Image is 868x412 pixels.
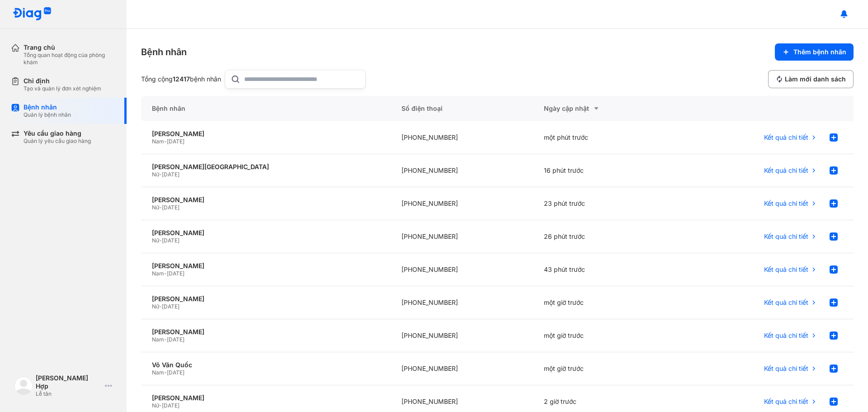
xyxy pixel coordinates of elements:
div: Ngày cập nhật [544,103,665,114]
div: [PHONE_NUMBER] [391,253,533,286]
img: logo [14,377,33,395]
div: [PHONE_NUMBER] [391,121,533,154]
div: Võ Văn Quốc [152,361,380,369]
div: Tạo và quản lý đơn xét nghiệm [24,85,101,92]
span: Kết quả chi tiết [764,331,808,340]
div: [PERSON_NAME] [152,295,380,303]
span: Nữ [152,204,159,211]
span: Kết quả chi tiết [764,232,808,241]
span: - [159,237,162,244]
div: Tổng cộng bệnh nhân [141,75,221,83]
div: [PHONE_NUMBER] [391,220,533,253]
div: Yêu cầu giao hàng [24,129,91,137]
span: - [159,402,162,409]
div: [PERSON_NAME][GEOGRAPHIC_DATA] [152,163,380,171]
div: Quản lý bệnh nhân [24,111,71,118]
div: một giờ trước [533,319,675,352]
span: Nam [152,336,164,343]
span: Nam [152,270,164,277]
div: Bệnh nhân [141,46,187,58]
div: [PHONE_NUMBER] [391,154,533,187]
div: [PERSON_NAME] [152,262,380,270]
span: Nam [152,369,164,376]
span: [DATE] [162,204,179,211]
span: - [159,204,162,211]
span: [DATE] [162,303,179,310]
span: Kết quả chi tiết [764,398,808,406]
span: [DATE] [167,336,184,343]
span: - [159,171,162,178]
span: - [164,270,167,277]
span: Nữ [152,303,159,310]
span: Nam [152,138,164,145]
div: một giờ trước [533,352,675,385]
div: 16 phút trước [533,154,675,187]
div: Bệnh nhân [24,103,71,111]
span: [DATE] [162,237,179,244]
div: [PERSON_NAME] [152,196,380,204]
div: Bệnh nhân [141,96,391,121]
button: Thêm bệnh nhân [775,43,854,61]
span: Kết quả chi tiết [764,365,808,373]
span: Làm mới danh sách [785,75,846,83]
span: [DATE] [167,270,184,277]
div: [PERSON_NAME] [152,394,380,402]
div: Tổng quan hoạt động của phòng khám [24,52,116,66]
img: logo [13,7,52,21]
div: [PERSON_NAME] Hợp [36,374,101,390]
div: [PHONE_NUMBER] [391,352,533,385]
span: Kết quả chi tiết [764,199,808,208]
span: Kết quả chi tiết [764,298,808,307]
div: 23 phút trước [533,187,675,220]
div: Số điện thoại [391,96,533,121]
span: [DATE] [167,369,184,376]
div: 43 phút trước [533,253,675,286]
span: - [164,369,167,376]
div: [PHONE_NUMBER] [391,286,533,319]
div: Chỉ định [24,77,101,85]
span: Kết quả chi tiết [764,265,808,274]
span: Nữ [152,171,159,178]
div: [PERSON_NAME] [152,130,380,138]
span: [DATE] [162,171,179,178]
span: 12417 [173,75,190,83]
div: [PERSON_NAME] [152,229,380,237]
span: - [164,138,167,145]
button: Làm mới danh sách [768,70,854,88]
div: Trang chủ [24,43,116,52]
div: [PHONE_NUMBER] [391,319,533,352]
span: [DATE] [162,402,179,409]
div: [PERSON_NAME] [152,328,380,336]
div: [PHONE_NUMBER] [391,187,533,220]
div: Quản lý yêu cầu giao hàng [24,137,91,145]
span: Thêm bệnh nhân [793,48,846,56]
span: Kết quả chi tiết [764,166,808,175]
div: một giờ trước [533,286,675,319]
div: Lễ tân [36,390,101,398]
span: Kết quả chi tiết [764,133,808,142]
span: [DATE] [167,138,184,145]
span: - [164,336,167,343]
span: Nữ [152,402,159,409]
span: Nữ [152,237,159,244]
div: 26 phút trước [533,220,675,253]
span: - [159,303,162,310]
div: một phút trước [533,121,675,154]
